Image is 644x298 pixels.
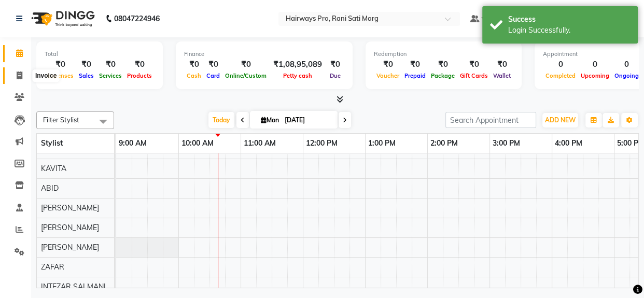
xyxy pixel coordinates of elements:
span: Voucher [374,72,402,79]
span: Completed [543,72,578,79]
img: logo [26,4,97,33]
div: ₹1,08,95,089 [269,59,326,70]
span: [PERSON_NAME] [41,223,99,232]
div: ₹0 [491,59,513,70]
div: Finance [184,50,344,59]
span: Products [124,72,155,79]
div: ₹0 [76,59,96,70]
div: ₹0 [124,59,155,70]
div: ₹0 [45,59,76,70]
span: Upcoming [578,72,612,79]
span: Filter Stylist [43,116,79,124]
div: ₹0 [457,59,491,70]
a: 9:00 AM [116,136,149,151]
span: Ongoing [612,72,641,79]
div: ₹0 [96,59,124,70]
div: ₹0 [204,59,222,70]
a: 10:00 AM [179,136,216,151]
div: Success [508,14,630,25]
span: Card [204,72,222,79]
span: INTEZAR SALMANI [41,282,106,291]
span: Wallet [491,72,513,79]
a: 3:00 PM [490,136,523,151]
div: Total [45,50,155,59]
div: Invoice [33,69,59,82]
a: 2:00 PM [428,136,460,151]
div: ₹0 [374,59,402,70]
a: 11:00 AM [241,136,278,151]
span: [PERSON_NAME] [41,243,99,252]
b: 08047224946 [114,4,160,33]
span: Prepaid [402,72,428,79]
div: 0 [578,59,612,70]
div: ₹0 [184,59,204,70]
div: 0 [543,59,578,70]
span: Mon [258,116,282,124]
span: KAVITA [41,164,66,173]
div: 0 [612,59,641,70]
a: 12:00 PM [303,136,340,151]
span: ADD NEW [545,116,576,124]
span: [PERSON_NAME] [41,203,99,212]
span: Sales [76,72,96,79]
span: ABID [41,183,59,193]
div: ₹0 [428,59,457,70]
div: Redemption [374,50,513,59]
span: Package [428,72,457,79]
input: Search Appointment [445,112,536,128]
span: ZAFAR [41,262,64,272]
a: 4:00 PM [552,136,585,151]
span: Stylist [41,138,63,148]
span: Cash [184,72,204,79]
a: 1:00 PM [366,136,398,151]
div: ₹0 [402,59,428,70]
span: Petty cash [281,72,315,79]
span: Today [208,112,234,128]
div: ₹0 [222,59,269,70]
button: ADD NEW [542,113,578,127]
span: Gift Cards [457,72,491,79]
div: ₹0 [326,59,344,70]
span: Online/Custom [222,72,269,79]
span: Services [96,72,124,79]
div: Login Successfully. [508,25,630,36]
input: 2025-09-01 [282,112,333,128]
span: Due [327,72,343,79]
